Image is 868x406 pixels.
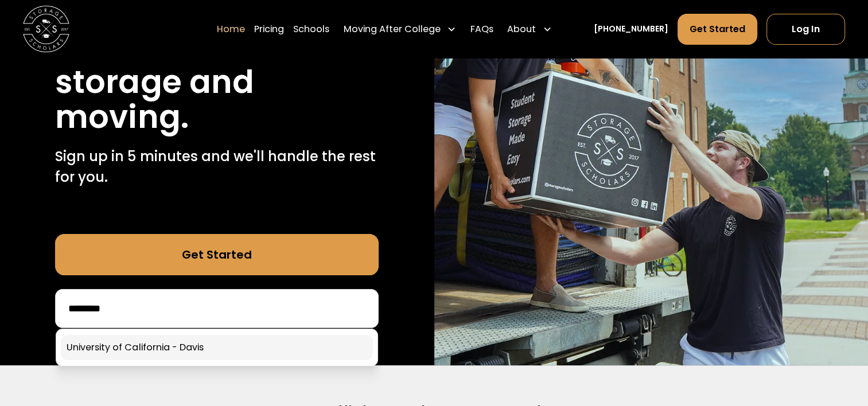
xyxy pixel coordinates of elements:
div: Moving After College [338,13,461,45]
a: FAQs [470,13,493,45]
a: Home [217,13,245,45]
a: Pricing [254,13,284,45]
h1: Stress free student storage and moving. [55,30,379,135]
a: Log In [766,13,845,44]
a: [PHONE_NUMBER] [593,23,668,35]
a: Schools [293,13,329,45]
a: Get Started [678,13,757,44]
p: Sign up in 5 minutes and we'll handle the rest for you. [55,146,379,188]
div: Moving After College [343,22,440,36]
a: Get Started [55,234,379,275]
div: About [507,22,536,36]
img: Storage Scholars main logo [23,6,69,52]
div: About [503,13,556,45]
